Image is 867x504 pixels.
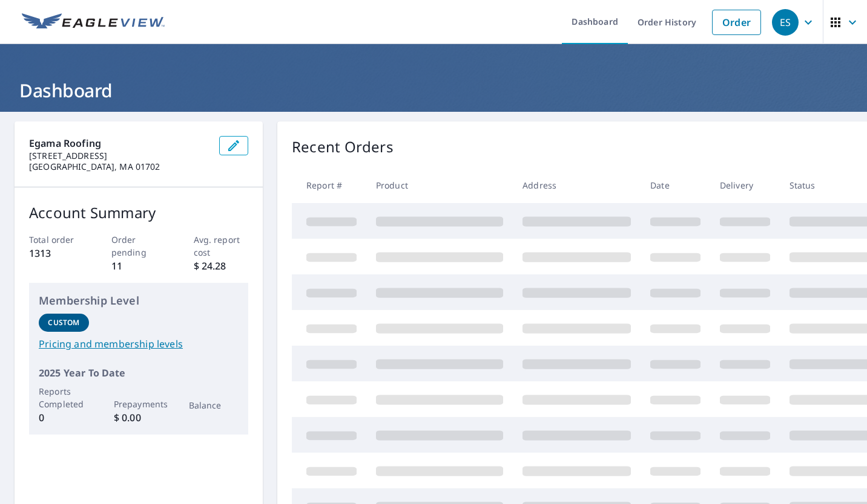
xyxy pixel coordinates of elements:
th: Product [366,167,513,203]
p: Avg. report cost [194,233,249,259]
p: [GEOGRAPHIC_DATA], MA 01702 [29,161,209,172]
p: Custom [48,317,79,328]
p: Account Summary [29,202,248,224]
th: Report # [292,167,366,203]
p: Membership Level [39,292,239,309]
p: Total order [29,233,84,246]
p: $ 0.00 [114,410,164,425]
p: 11 [111,259,166,273]
p: Prepayments [114,398,164,410]
p: Order pending [111,233,166,259]
h1: Dashboard [15,78,852,103]
th: Date [641,167,710,203]
p: 1313 [29,246,84,260]
p: Balance [189,399,239,412]
p: $ 24.28 [194,259,249,273]
p: Egama Roofing [29,136,209,150]
a: Order [712,10,761,35]
p: 2025 Year To Date [39,366,239,380]
img: EV Logo [22,13,165,31]
p: [STREET_ADDRESS] [29,150,209,161]
p: 0 [39,410,89,425]
p: Reports Completed [39,385,89,410]
div: ES [772,9,799,36]
th: Address [513,167,641,203]
a: Pricing and membership levels [39,337,239,351]
th: Delivery [710,167,780,203]
p: Recent Orders [292,136,394,158]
